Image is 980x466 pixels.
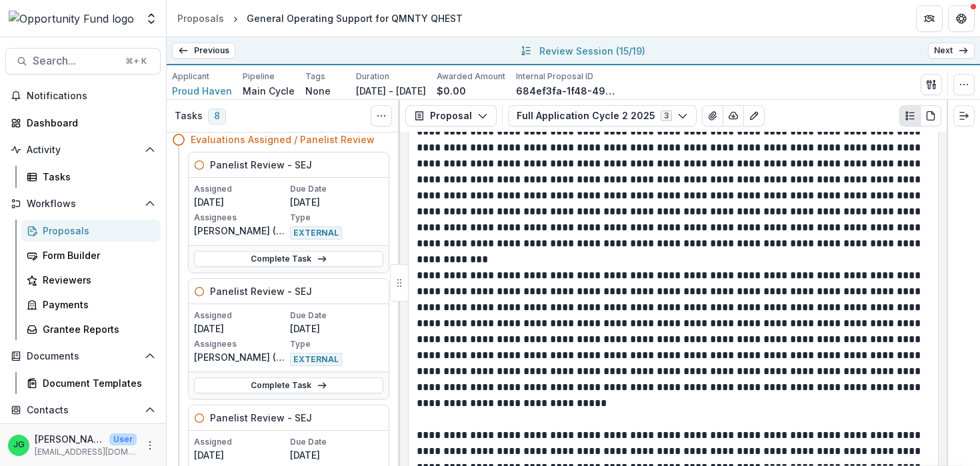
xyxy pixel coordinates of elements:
p: Assignees [194,212,287,224]
p: [DATE] - [DATE] [356,84,426,98]
p: [DATE] [290,322,383,336]
a: Next [928,43,975,59]
div: Jake Goodman [13,441,25,449]
p: [EMAIL_ADDRESS][DOMAIN_NAME] [35,446,137,458]
a: Proud Haven [172,84,232,98]
div: General Operating Support for QMNTY QHEST [247,11,463,25]
p: [DATE] [194,195,287,209]
p: [PERSON_NAME] ([PERSON_NAME][EMAIL_ADDRESS][PERSON_NAME][DOMAIN_NAME]) [194,350,287,364]
p: Assigned [194,183,287,195]
button: Partners [916,5,943,32]
p: Applicant [172,71,209,83]
button: Open entity switcher [142,5,161,32]
span: Notifications [27,91,155,102]
p: [DATE] [290,195,383,209]
p: Assigned [194,436,287,448]
span: EXTERNAL [290,226,342,240]
p: [DATE] [290,448,383,462]
h4: Evaluations Assigned / Panelist Review [191,132,375,146]
p: Pipeline [243,71,275,83]
div: Proposals [177,11,224,25]
p: Main Cycle [243,84,295,98]
button: Search... [5,48,161,75]
h5: Panelist Review - SEJ [210,284,312,298]
button: Get Help [948,5,975,32]
a: Payments [21,294,161,316]
a: Previous [172,43,235,59]
p: User [109,433,137,445]
button: View Attached Files [702,105,723,126]
p: Tags [305,71,325,83]
p: [DATE] [194,322,287,336]
span: Documents [27,351,139,362]
button: Toggle View Cancelled Tasks [371,105,392,126]
a: Tasks [21,166,161,188]
a: Form Builder [21,244,161,266]
div: Grantee Reports [43,322,150,336]
a: Complete Task [194,377,383,393]
p: Due Date [290,436,383,448]
p: Type [290,212,383,224]
p: Due Date [290,310,383,322]
a: Complete Task [194,251,383,267]
p: Assigned [194,310,287,322]
a: Document Templates [21,372,161,394]
button: More [142,437,158,453]
div: Reviewers [43,273,150,287]
p: $0.00 [437,84,466,98]
button: Full Application Cycle 2 20253 [508,105,697,126]
a: Proposals [21,220,161,242]
p: None [305,84,331,98]
div: Payments [43,298,150,312]
button: Open Workflows [5,193,161,214]
button: Notifications [5,85,161,107]
p: [PERSON_NAME] ([EMAIL_ADDRESS][DOMAIN_NAME]) [194,224,287,238]
h3: Tasks [175,111,203,122]
div: Form Builder [43,248,150,262]
a: Reviewers [21,269,161,291]
button: Proposal [405,105,497,126]
span: Workflows [27,198,139,210]
span: Contacts [27,405,139,416]
p: Type [290,338,383,350]
p: Internal Proposal ID [516,71,593,83]
button: Expand right [953,105,975,126]
button: PDF view [920,105,941,126]
p: [DATE] [194,448,287,462]
p: 684ef3fa-1f48-4987-abde-96ebd29272d1 [516,84,616,98]
p: Awarded Amount [437,71,505,83]
div: Proposals [43,224,150,238]
button: Edit as form [743,105,765,126]
p: Due Date [290,183,383,195]
img: Opportunity Fund logo [9,11,134,27]
nav: breadcrumb [172,9,468,28]
div: Dashboard [27,116,150,130]
button: All submissions [518,43,534,59]
h5: Panelist Review - SEJ [210,158,312,172]
span: Search... [33,55,117,67]
button: Open Contacts [5,399,161,421]
div: ⌘ + K [123,54,149,69]
div: Document Templates [43,376,150,390]
h5: Panelist Review - SEJ [210,411,312,425]
button: Plaintext view [899,105,921,126]
a: Dashboard [5,112,161,134]
span: EXTERNAL [290,353,342,366]
p: Assignees [194,338,287,350]
p: [PERSON_NAME] [35,432,104,446]
a: Proposals [172,9,229,28]
button: Open Documents [5,346,161,367]
p: Duration [356,71,389,83]
span: 8 [208,109,226,124]
div: Tasks [43,170,150,184]
button: Open Activity [5,139,161,160]
p: Review Session ( 15/19 ) [539,44,645,58]
span: Activity [27,144,139,156]
a: Grantee Reports [21,318,161,340]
